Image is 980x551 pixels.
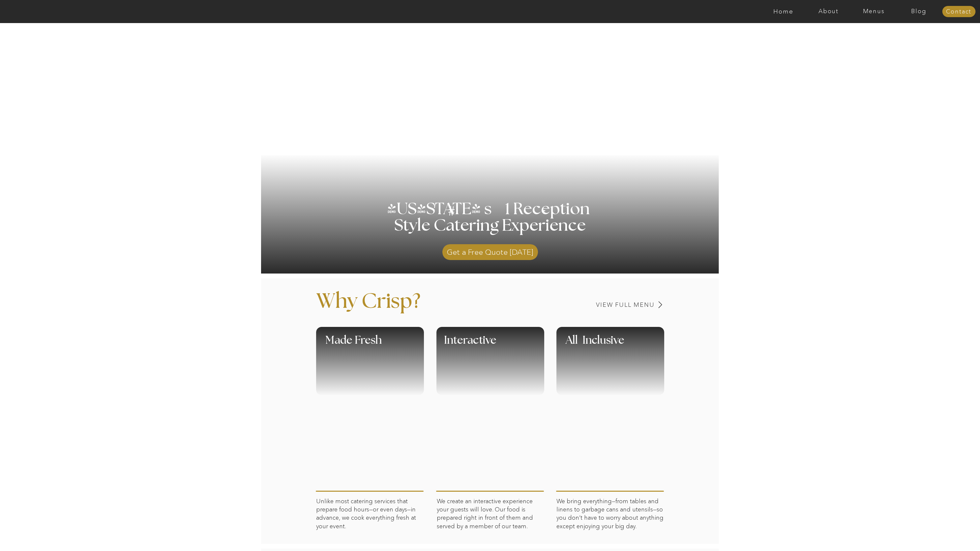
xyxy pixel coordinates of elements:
[806,8,851,15] a: About
[325,335,447,355] h1: Made Fresh
[316,291,493,322] p: Why Crisp?
[442,241,538,260] a: Get a Free Quote [DATE]
[528,193,548,230] h3: '
[942,9,975,15] a: Contact
[386,201,594,250] h1: [US_STATE] s 1 Reception Style Catering Experience
[566,335,684,355] h1: All Inclusive
[761,8,806,15] a: Home
[851,8,896,15] a: Menus
[421,201,448,217] h3: '
[433,205,471,224] h3: #
[896,8,941,15] a: Blog
[550,302,655,308] a: View Full Menu
[444,335,585,355] h1: Interactive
